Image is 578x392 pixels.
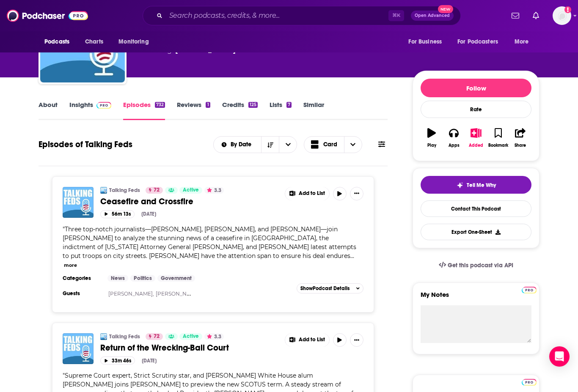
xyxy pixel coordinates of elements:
[279,137,297,153] button: open menu
[270,101,292,120] a: Lists7
[177,101,210,120] a: Reviews1
[183,186,199,195] span: Active
[465,123,487,153] button: Added
[449,143,460,148] div: Apps
[63,187,94,218] img: Ceasefire and Crossfire
[529,8,542,23] a: Show notifications dropdown
[146,187,163,194] a: 72
[80,34,108,50] a: Charts
[553,6,571,25] button: Show profile menu
[421,79,531,97] button: Follow
[286,102,292,108] div: 7
[146,333,163,340] a: 72
[63,225,356,260] span: Three top-notch journalists—[PERSON_NAME], [PERSON_NAME], and [PERSON_NAME]—join [PERSON_NAME] to...
[421,101,531,118] div: Rate
[222,101,258,120] a: Credits125
[183,332,199,341] span: Active
[285,333,329,347] button: Show More Button
[350,333,363,347] button: Show More Button
[157,275,195,282] a: Government
[109,187,140,194] a: Talking Feds
[421,224,531,240] button: Export One-Sheet
[113,34,160,50] button: open menu
[522,379,537,386] img: Podchaser Pro
[109,333,140,340] a: Talking Feds
[100,196,193,207] span: Ceasefire and Crossfire
[467,182,496,189] span: Tell Me Why
[123,101,165,120] a: Episodes732
[350,252,354,260] span: ...
[107,275,128,282] a: News
[427,143,436,148] div: Play
[304,136,362,153] button: Choose View
[303,101,324,120] a: Similar
[166,9,388,22] input: Search podcasts, credits, & more...
[63,333,94,364] img: Return of the Wrecking-Ball Court
[261,137,279,153] button: Sort Direction
[438,5,453,13] span: New
[213,136,297,153] h2: Choose List sort
[100,343,229,353] span: Return of the Wrecking-Ball Court
[421,176,531,194] button: tell me why sparkleTell Me Why
[214,142,261,148] button: open menu
[411,11,454,21] button: Open AdvancedNew
[488,143,508,148] div: Bookmark
[85,36,103,48] span: Charts
[39,34,80,50] button: open menu
[100,196,279,207] a: Ceasefire and Crossfire
[421,123,443,153] button: Play
[553,6,571,25] span: Logged in as ASabine
[154,332,160,341] span: 72
[206,102,210,108] div: 1
[457,182,463,189] img: tell me why sparkle
[64,262,77,269] button: more
[100,210,135,218] button: 56m 13s
[421,200,531,217] a: Contact This Podcast
[415,14,450,18] span: Open Advanced
[452,34,510,50] button: open menu
[553,6,571,25] img: User Profile
[469,143,483,148] div: Added
[350,187,363,200] button: Show More Button
[549,346,570,367] div: Open Intercom Messenger
[63,225,356,260] span: "
[448,262,513,269] span: Get this podcast via API
[509,34,539,50] button: open menu
[515,143,526,148] div: Share
[154,186,160,195] span: 72
[515,36,529,48] span: More
[323,142,337,148] span: Card
[63,275,101,282] h3: Categories
[248,102,258,108] div: 125
[285,187,329,200] button: Show More Button
[96,102,111,109] img: Podchaser Pro
[421,291,531,305] label: My Notes
[100,333,107,340] img: Talking Feds
[487,123,509,153] button: Bookmark
[69,101,111,120] a: InsightsPodchaser Pro
[522,285,537,293] a: Pro website
[509,123,531,153] button: Share
[204,333,224,340] button: 3.3
[522,287,537,293] img: Podchaser Pro
[156,291,201,297] a: [PERSON_NAME],
[100,356,135,365] button: 33m 46s
[118,36,149,48] span: Monitoring
[100,187,107,194] img: Talking Feds
[7,8,88,24] img: Podchaser - Follow, Share and Rate Podcasts
[130,275,155,282] a: Politics
[63,290,101,297] h3: Guests
[299,190,325,197] span: Add to List
[522,378,537,386] a: Pro website
[179,187,202,194] a: Active
[300,285,350,291] span: Show Podcast Details
[108,291,154,297] a: [PERSON_NAME],
[402,34,452,50] button: open menu
[44,36,69,48] span: Podcasts
[432,255,520,276] a: Get this podcast via API
[443,123,465,153] button: Apps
